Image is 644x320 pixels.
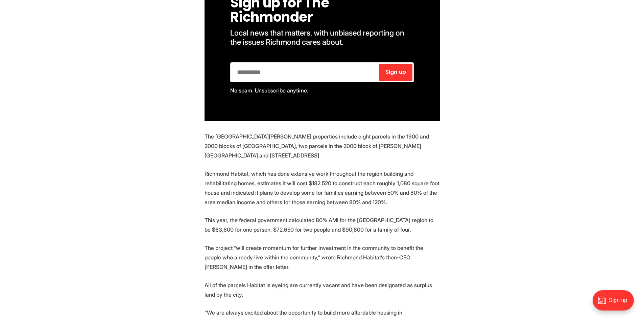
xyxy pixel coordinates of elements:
span: Local news that matters, with unbiased reporting on the issues Richmond cares about. [230,28,406,46]
button: Sign up [379,64,413,81]
p: All of the parcels Habitat is eyeing are currently vacant and have been designated as surplus lan... [205,280,440,299]
iframe: portal-trigger [587,287,644,320]
p: This year, the federal government calculated 80% AMI for the [GEOGRAPHIC_DATA] region to be $63,6... [205,215,440,234]
p: The [GEOGRAPHIC_DATA][PERSON_NAME] properties include eight parcels in the 1900 and 2000 blocks o... [205,132,440,160]
span: Sign up [385,69,406,75]
span: No spam. Unsubscribe anytime. [230,87,308,94]
p: Richmond Habitat, which has done extensive work throughout the region building and rehabilitating... [205,169,440,207]
p: The project “will create momentum for further investment in the community to benefit the people w... [205,243,440,272]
